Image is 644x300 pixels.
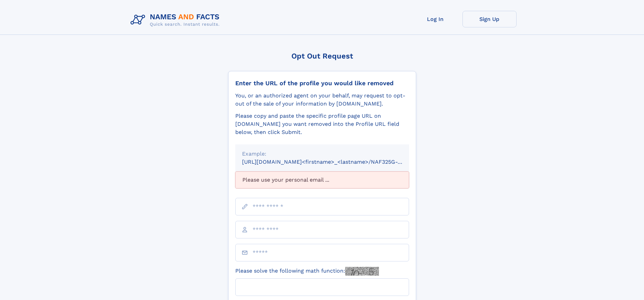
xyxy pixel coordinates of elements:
div: You, or an authorized agent on your behalf, may request to opt-out of the sale of your informatio... [235,92,409,108]
img: Logo Names and Facts [128,11,225,29]
a: Log In [408,11,462,27]
label: Please solve the following math function: [235,267,379,276]
div: Please use your personal email ... [235,171,409,188]
div: Please copy and paste the specific profile page URL on [DOMAIN_NAME] you want removed into the Pr... [235,112,409,136]
div: Example: [242,150,402,158]
div: Enter the URL of the profile you would like removed [235,79,409,87]
small: [URL][DOMAIN_NAME]<firstname>_<lastname>/NAF325G-xxxxxxxx [242,159,422,165]
a: Sign Up [462,11,517,27]
div: Opt Out Request [228,52,416,60]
